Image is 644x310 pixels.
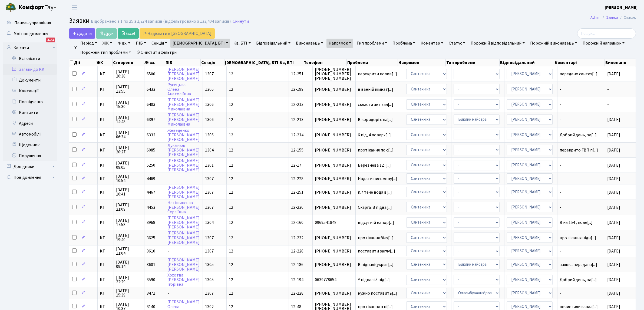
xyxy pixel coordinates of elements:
span: [DATE] [607,117,620,123]
span: Заявки [69,16,90,25]
span: 12-155 [291,147,303,153]
span: КТ [100,87,111,92]
span: - [167,290,169,296]
span: [PHONE_NUMBER] [315,205,353,210]
span: 1307 [205,176,214,182]
th: Проблема [347,59,398,66]
span: - [560,249,603,253]
span: - [560,117,603,122]
span: 12-228 [291,290,303,296]
a: Документи [3,75,57,86]
span: [DATE] [607,162,620,168]
span: КТ [100,102,111,107]
a: Нетішинська[PERSON_NAME]Сергіївна [167,200,200,215]
li: Список [618,15,636,21]
a: Контакти [3,107,57,118]
span: [PHONE_NUMBER] [315,87,353,92]
span: КТ [100,249,111,253]
span: 12 [229,162,233,168]
a: Заявки [606,15,618,20]
span: В підвалі(укрит[...] [358,262,394,268]
span: 12-232 [291,235,303,241]
span: [PHONE_NUMBER] [315,291,353,295]
a: Коментар [418,39,445,48]
span: Панель управління [14,20,51,26]
span: 12-160 [291,220,303,225]
a: Всі клієнти [3,53,57,64]
a: № вх. [115,39,133,48]
span: КТ [100,205,111,210]
span: 3140 [147,304,155,310]
span: 12 [229,176,233,182]
a: [PERSON_NAME][PERSON_NAME][PERSON_NAME] [167,215,200,230]
a: Порожній відповідальний [468,39,527,48]
span: КТ [100,133,111,137]
span: Добрий день, за[...] [560,277,597,283]
span: [PHONE_NUMBER] [315,117,353,122]
span: [PHONE_NUMBER] [315,249,353,253]
span: 1306 [205,117,214,123]
th: Секція [201,59,225,66]
a: Період [78,39,99,48]
a: Адреси [3,118,57,129]
th: Тип проблеми [446,59,500,66]
a: Панель управління [3,18,57,28]
span: [DATE] 13:55 [116,85,142,93]
th: № вх. [144,59,165,66]
span: [DATE] [607,262,620,268]
span: нужно поставить[...] [358,290,397,296]
span: 5250 [147,162,155,168]
span: 1305 [205,277,214,283]
span: перекрито ГВП п[...] [560,147,598,153]
span: - [560,163,603,167]
span: [DATE] 15:30 [116,100,142,109]
span: [DATE] 21:09 [116,203,142,211]
span: заявка передана[...] [560,262,597,268]
a: [PERSON_NAME][PERSON_NAME]Миколаївна [167,112,200,127]
span: - [167,176,169,182]
span: Березнева 12 .[...] [358,162,391,168]
span: Таун [18,3,57,12]
span: [DATE] 14:48 [116,115,142,124]
span: КТ [100,236,111,240]
a: Порожній виконавець [528,39,579,48]
span: 0969541848 [315,220,353,225]
span: 6403 [147,102,155,107]
span: почистили канал[...] [560,304,598,310]
nav: breadcrumb [582,12,644,23]
span: - [607,86,609,92]
span: 1307 [205,189,214,195]
span: 4469 [147,176,155,182]
span: - [560,205,603,210]
th: Відповідальний [500,59,554,66]
span: [DATE] 06:34 [116,130,142,139]
a: Скинути [233,19,249,24]
span: 12-213 [291,117,303,123]
span: [PHONE_NUMBER] [315,262,353,267]
span: Мої повідомлення [14,31,48,37]
span: 12 [229,248,233,254]
span: - [560,190,603,194]
span: 1307 [205,204,214,210]
span: 0639778654 [315,278,353,282]
span: - [607,102,609,107]
span: [DATE] [607,147,620,153]
span: 1305 [205,262,214,268]
span: КТ [100,72,111,76]
span: - [560,87,603,92]
a: [PERSON_NAME][PERSON_NAME][PERSON_NAME] [167,158,200,173]
th: Напрямок [398,59,445,66]
a: Жеведенко[PERSON_NAME][PERSON_NAME] [167,127,200,143]
span: [DATE] [607,235,620,241]
a: Виконавець [294,39,325,48]
span: 1307 [205,290,214,296]
th: Телефон [303,59,347,66]
a: [PERSON_NAME][PERSON_NAME][PERSON_NAME] [167,257,200,272]
span: 12 [229,277,233,283]
span: КТ [100,163,111,167]
span: протікання по с[...] [358,147,394,153]
span: 6433 [147,86,155,92]
span: 3590 [147,277,155,283]
span: 12-213 [291,102,303,107]
span: 12 [229,204,233,210]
